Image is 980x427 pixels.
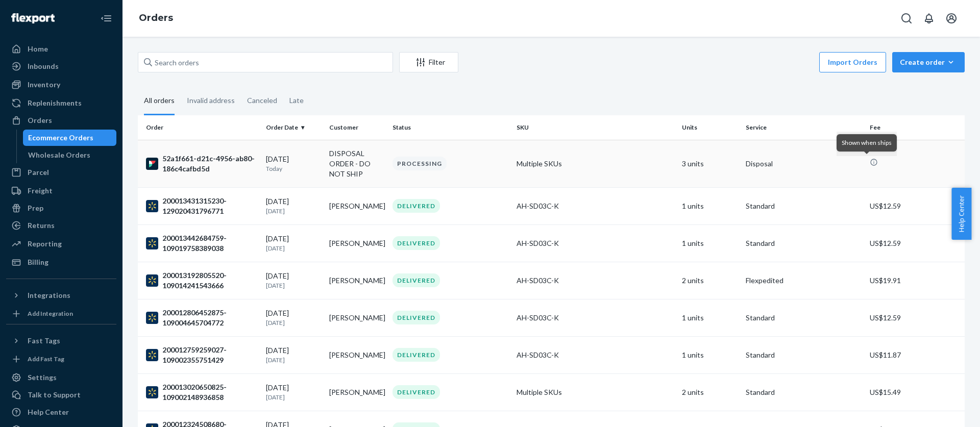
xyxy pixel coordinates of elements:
div: All orders [144,87,175,115]
div: AH-SD03C-K [517,201,674,211]
a: Add Integration [6,308,116,320]
p: Standard [746,350,862,360]
div: Reporting [28,239,62,249]
a: Reporting [6,236,116,252]
p: Standard [746,387,862,397]
div: Home [28,44,48,54]
div: [DATE] [266,154,321,173]
div: [DATE] [266,271,321,290]
button: Open Search Box [896,8,917,29]
p: [DATE] [266,356,321,364]
a: Talk to Support [6,387,116,403]
button: Open notifications [919,8,939,29]
th: Units [678,115,741,140]
div: [DATE] [266,345,321,364]
div: AH-SD03C-K [517,275,674,286]
div: Wholesale Orders [28,150,90,160]
a: Inventory [6,77,116,93]
div: Replenishments [28,98,82,108]
p: [DATE] [266,318,321,327]
div: Help Center [28,407,69,417]
td: 3 units [678,140,741,187]
input: Search orders [138,52,393,72]
button: Close Navigation [96,8,116,29]
div: 200013020650825-109002148936858 [146,382,258,403]
div: AH-SD03C-K [517,313,674,323]
div: PROCESSING [393,157,447,170]
div: AH-SD03C-K [517,350,674,360]
div: Customer [329,123,384,132]
th: Order Date [262,115,325,140]
td: US$12.59 [866,224,965,262]
a: Inbounds [6,58,116,74]
div: Billing [28,257,48,267]
td: US$12.59 [866,299,965,336]
div: DELIVERED [393,273,440,287]
div: Late [289,87,304,114]
td: US$19.91 [866,262,965,299]
td: [PERSON_NAME] [325,262,388,299]
a: Orders [139,12,173,23]
a: Returns [6,217,116,234]
a: Orders [6,112,116,129]
a: Home [6,41,116,57]
div: Canceled [247,87,277,114]
p: Standard [746,313,862,323]
p: [DATE] [266,244,321,253]
a: Wholesale Orders [23,147,117,163]
td: 1 units [678,187,741,224]
div: [DATE] [266,234,321,253]
p: Standard [746,238,862,248]
img: Flexport logo [11,13,55,23]
div: 200012806452875-109004645704772 [146,308,258,328]
td: US$11.87 [866,336,965,373]
th: Order [138,115,262,140]
button: Integrations [6,287,116,304]
a: Freight [6,183,116,199]
p: [DATE] [266,281,321,290]
td: 2 units [678,373,741,411]
button: Open account menu [941,8,962,29]
td: Multiple SKUs [512,140,678,187]
div: DELIVERED [393,385,440,399]
a: Settings [6,369,116,386]
button: Create order [892,52,965,72]
div: Freight [28,186,53,196]
button: Help Center [951,188,971,240]
p: Today [266,164,321,173]
td: [PERSON_NAME] [325,299,388,336]
td: 1 units [678,336,741,373]
div: Shown when ships [837,134,897,152]
td: 1 units [678,299,741,336]
a: Prep [6,200,116,216]
div: [DATE] [266,308,321,327]
div: Settings [28,372,57,383]
a: Replenishments [6,95,116,111]
th: Fee [866,115,965,140]
div: [DATE] [266,383,321,401]
td: US$15.49 [866,373,965,411]
div: Orders [28,115,52,125]
button: Import Orders [819,52,886,72]
div: Create order [900,57,957,67]
th: Service [742,115,866,140]
th: SKU [512,115,678,140]
div: Add Integration [28,309,73,318]
div: Returns [28,220,55,231]
div: DELIVERED [393,348,440,362]
div: Talk to Support [28,390,81,400]
div: 200013442684759-109019758389038 [146,233,258,254]
button: Fast Tags [6,333,116,349]
div: Invalid address [187,87,235,114]
div: DELIVERED [393,311,440,324]
div: Filter [400,57,458,67]
div: Integrations [28,290,70,300]
p: Standard [746,201,862,211]
div: Fast Tags [28,336,60,346]
td: US$12.59 [866,187,965,224]
p: Flexpedited [746,275,862,286]
td: [PERSON_NAME] [325,187,388,224]
ol: breadcrumbs [131,4,181,33]
td: 2 units [678,262,741,299]
td: Disposal [742,140,866,187]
